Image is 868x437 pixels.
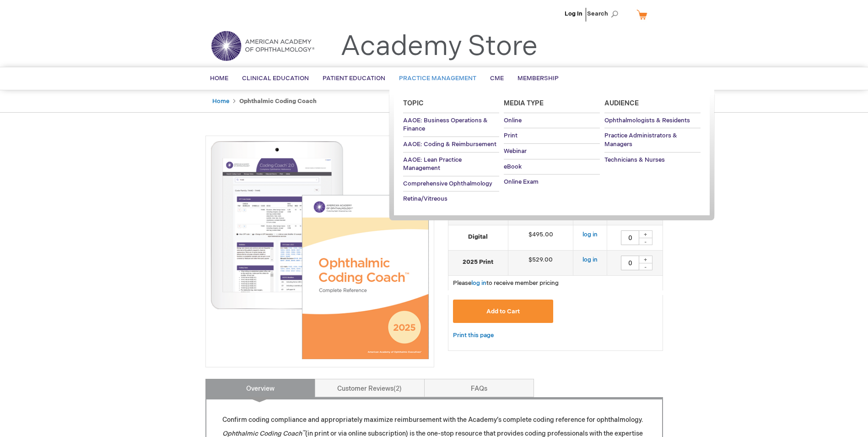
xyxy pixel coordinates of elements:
td: $495.00 [508,225,573,251]
a: Customer Reviews2 [315,379,425,397]
span: Retina/Vitreous [403,195,447,202]
span: Practice Administrators & Managers [604,132,677,148]
span: Search [587,5,622,23]
span: Topic [403,99,424,107]
span: Add to Cart [486,308,520,315]
a: Home [212,98,229,105]
a: log in [582,256,598,263]
span: Online [504,117,522,124]
span: Practice Management [399,75,476,82]
span: AAOE: Lean Practice Management [403,156,462,172]
a: FAQs [424,379,534,397]
span: 2 [394,385,402,393]
div: - [639,238,652,245]
input: Qty [621,230,639,245]
span: eBook [504,163,522,170]
div: - [639,263,652,270]
input: Qty [621,256,639,270]
sup: ™ [302,429,305,435]
span: AAOE: Business Operations & Finance [403,117,488,133]
span: Home [210,75,228,82]
span: Ophthalmologists & Residents [604,117,690,124]
div: + [639,230,652,238]
td: $529.00 [508,251,573,276]
span: Print [504,132,518,139]
a: Log In [565,10,582,17]
span: CME [490,75,504,82]
span: Patient Education [323,75,385,82]
span: Audience [604,99,639,107]
a: Print this page [453,330,494,341]
strong: 2025 Print [453,258,503,267]
span: Webinar [504,147,527,155]
strong: Digital [453,233,503,241]
a: Overview [205,379,315,397]
span: Online Exam [504,178,539,186]
img: Ophthalmic Coding Coach [210,141,429,360]
a: Academy Store [340,30,538,63]
span: Please to receive member pricing [453,279,559,287]
span: Comprehensive Ophthalmology [403,180,492,187]
span: Membership [518,75,559,82]
a: log in [582,231,598,238]
p: Confirm coding compliance and appropriately maximize reimbursement with the Academy’s complete co... [222,415,646,425]
span: Technicians & Nurses [604,156,665,164]
span: Media Type [504,99,544,107]
div: + [639,256,652,263]
strong: Ophthalmic Coding Coach [239,98,317,105]
button: Add to Cart [453,300,554,323]
span: Clinical Education [242,75,309,82]
a: log in [471,279,486,287]
span: AAOE: Coding & Reimbursement [403,141,496,148]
